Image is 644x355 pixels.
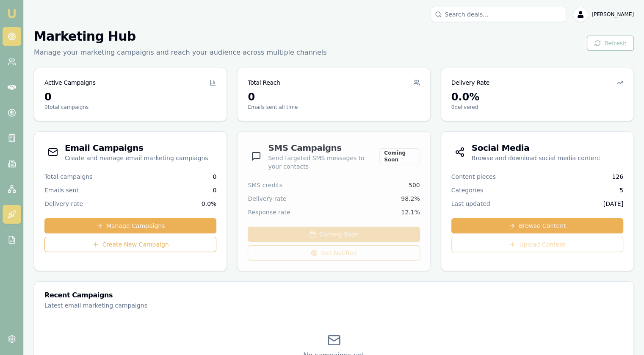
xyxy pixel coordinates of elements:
[451,104,623,111] p: 0 delivered
[248,90,420,104] div: 0
[431,7,566,22] input: Search deals
[44,172,92,181] span: Total campaigns
[451,78,489,87] h3: Delivery Rate
[268,142,379,154] h3: SMS Campaigns
[612,172,623,181] span: 126
[65,154,208,162] p: Create and manage email marketing campaigns
[379,148,420,164] div: Coming Soon
[409,181,420,189] span: 500
[44,200,83,208] span: Delivery rate
[248,208,290,216] span: Response rate
[34,47,326,58] p: Manage your marketing campaigns and reach your audience across multiple channels
[472,154,600,162] p: Browse and download social media content
[34,29,326,44] h1: Marketing Hub
[619,186,623,194] span: 5
[213,186,216,194] span: 0
[202,200,217,208] span: 0.0 %
[213,172,216,181] span: 0
[603,200,623,208] span: [DATE]
[44,301,623,310] p: Latest email marketing campaigns
[44,292,623,299] h3: Recent Campaigns
[44,104,216,111] p: 0 total campaigns
[587,36,634,51] button: Refresh
[401,208,420,216] span: 12.1%
[472,142,600,154] h3: Social Media
[451,186,483,194] span: Categories
[44,90,216,104] div: 0
[248,181,282,189] span: SMS credits
[268,154,379,171] p: Send targeted SMS messages to your contacts
[451,172,496,181] span: Content pieces
[44,237,216,252] a: Create New Campaign
[44,218,216,233] a: Manage Campaigns
[44,186,79,194] span: Emails sent
[44,78,96,87] h3: Active Campaigns
[7,8,17,19] img: emu-icon-u.png
[451,218,623,233] a: Browse Content
[401,194,420,203] span: 98.2%
[248,104,420,111] p: Emails sent all time
[248,78,280,87] h3: Total Reach
[451,90,623,104] div: 0.0 %
[591,11,634,18] span: [PERSON_NAME]
[65,142,208,154] h3: Email Campaigns
[451,200,490,208] span: Last updated
[248,194,286,203] span: Delivery rate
